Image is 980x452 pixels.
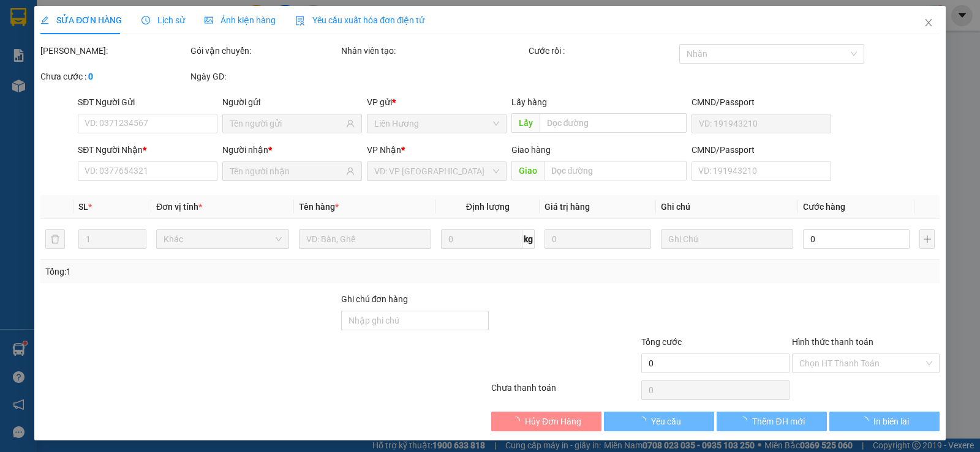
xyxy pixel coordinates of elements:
div: Gói vận chuyển: [190,44,338,57]
span: SỬA ĐƠN HÀNG [40,15,122,25]
div: Chưa cước : [40,70,188,83]
span: close [924,18,933,28]
button: Thêm ĐH mới [717,412,827,431]
span: In biên lai [873,415,909,428]
div: CMND/Passport [692,143,831,157]
span: Yêu cầu xuất hóa đơn điện tử [295,15,424,25]
div: Tổng: 1 [45,265,379,278]
span: Đơn vị tính [156,202,202,212]
span: Tên hàng [299,202,339,212]
span: Giá trị hàng [545,202,590,212]
span: Tổng cước [641,337,682,347]
div: Người nhận [222,143,362,157]
span: loading [638,417,651,425]
span: clock-circle [141,16,150,24]
input: Ghi Chú [661,229,793,249]
label: Hình thức thanh toán [792,337,873,347]
span: Giao hàng [511,145,551,155]
span: loading [860,417,873,425]
input: VD: 191943210 [692,114,831,133]
div: [PERSON_NAME]: [40,44,188,57]
label: Ghi chú đơn hàng [341,294,409,304]
span: user [346,119,355,128]
th: Ghi chú [656,195,798,219]
div: SĐT Người Nhận [78,143,217,157]
button: Hủy Đơn Hàng [491,412,601,431]
input: Dọc đường [544,161,687,180]
button: In biên lai [829,412,940,431]
span: Ảnh kiện hàng [205,15,276,25]
span: Yêu cầu [651,415,681,428]
span: loading [511,417,525,425]
div: Người gửi [222,95,362,109]
span: edit [40,16,49,24]
span: VP Nhận [367,145,401,155]
span: Thêm ĐH mới [752,415,804,428]
input: Tên người nhận [230,165,344,178]
b: 0 [88,72,93,81]
span: Lịch sử [141,15,185,25]
input: Tên người gửi [230,117,344,130]
img: icon [295,16,305,26]
span: kg [522,229,535,249]
span: Lấy hàng [511,97,547,107]
span: Định lượng [466,202,510,212]
button: delete [45,229,65,249]
span: Liên Hương [374,114,499,133]
input: Ghi chú đơn hàng [341,311,489,330]
div: VP gửi [367,95,507,109]
input: VD: Bàn, Ghế [299,229,431,249]
button: Yêu cầu [604,412,714,431]
div: SĐT Người Gửi [78,95,217,109]
span: Lấy [511,113,540,133]
button: Close [911,6,946,40]
span: Cước hàng [803,202,845,212]
input: Dọc đường [540,113,687,133]
div: Ngày GD: [190,70,338,83]
span: loading [739,417,752,425]
div: Chưa thanh toán [490,381,640,402]
div: CMND/Passport [692,95,831,109]
span: SL [78,202,88,212]
span: picture [205,16,213,24]
input: 0 [545,229,651,249]
span: Giao [511,161,544,180]
span: Khác [164,230,281,248]
span: Hủy Đơn Hàng [525,415,581,428]
span: user [346,167,355,176]
button: plus [919,229,935,249]
div: Cước rồi : [529,44,676,57]
div: Nhân viên tạo: [341,44,527,57]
